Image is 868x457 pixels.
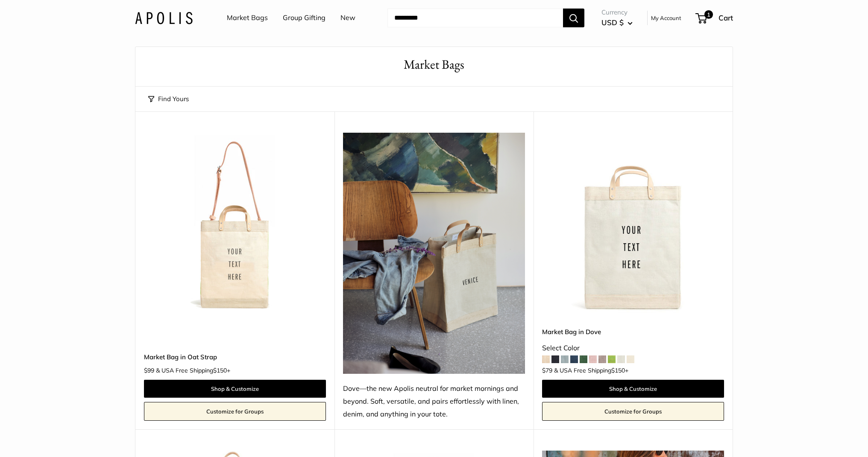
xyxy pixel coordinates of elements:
span: 1 [704,10,713,19]
button: Search [563,9,584,27]
a: Market Bag in DoveMarket Bag in Dove [542,133,724,314]
button: USD $ [601,16,633,29]
a: 1 Cart [696,11,733,25]
img: Dove—the new Apolis neutral for market mornings and beyond. Soft, versatile, and pairs effortless... [343,133,525,374]
a: New [340,12,355,24]
img: Market Bag in Dove [542,133,724,314]
a: Customize for Groups [144,402,326,421]
div: Dove—the new Apolis neutral for market mornings and beyond. Soft, versatile, and pairs effortless... [343,382,525,421]
span: $99 [144,367,154,374]
a: Customize for Groups [542,402,724,421]
a: Market Bags [227,12,268,24]
span: $150 [611,367,625,374]
a: Market Bag in Dove [542,327,724,337]
a: Market Bag in Oat Strap [144,352,326,362]
a: Group Gifting [283,12,325,24]
a: Shop & Customize [144,380,326,398]
span: & USA Free Shipping + [554,367,628,373]
a: Shop & Customize [542,380,724,398]
a: Market Bag in Oat StrapMarket Bag in Oat Strap [144,133,326,314]
img: Market Bag in Oat Strap [144,133,326,314]
span: & USA Free Shipping + [156,367,230,373]
button: Find Yours [148,93,189,105]
h1: Market Bags [148,55,720,74]
div: Select Color [542,342,724,355]
span: Currency [601,6,633,18]
img: Apolis [135,12,193,24]
input: Search... [387,9,563,27]
span: Cart [718,13,733,22]
span: USD $ [601,18,624,27]
span: $79 [542,367,552,374]
a: My Account [651,13,681,23]
span: $150 [213,367,227,374]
